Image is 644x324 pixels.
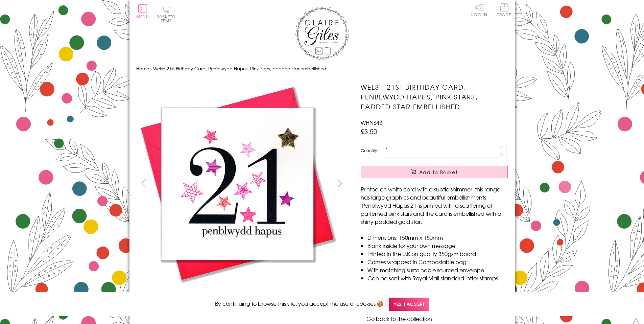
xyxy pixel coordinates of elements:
a: Log In [471,3,487,17]
span: £3.50 [361,126,377,136]
span: Welsh 21st Birthday Card, Penblwydd Hapus, Pink Stars, padded star embellished [153,65,326,72]
button: Add to Basket [361,166,508,178]
span: Add to Basket [419,169,458,176]
li: Comes wrapped in Compostable bag [367,258,508,266]
button: Basket0 items [157,5,175,23]
span: 0 items [160,14,175,24]
img: Claire Giles Greetings Cards [295,7,349,60]
span: Trade [497,3,511,17]
a: Go back to the collection [366,315,432,323]
a: Trade [497,3,511,18]
li: Can be sent with Royal Mail standard letter stamps [367,274,508,282]
li: Dimensions: 150mm x 150mm [367,233,508,241]
li: Printed in the U.K on quality 350gsm board [367,250,508,258]
li: With matching sustainable sourced envelope [367,266,508,274]
span: WHNS43 [361,118,382,126]
h1: Welsh 21st Birthday Card, Penblwydd Hapus, Pink Stars, padded star embellished [361,82,508,111]
label: Quantity [361,147,377,154]
nav: breadcrumbs [136,62,508,76]
a: Home [136,65,149,72]
span: Menu [136,14,149,20]
span: › [150,65,152,72]
li: Blank inside for your own message [367,241,508,250]
img: Welsh 21st Birthday Card, Penblwydd Hapus, Pink Stars, padded star embellished [136,82,339,285]
button: next [332,176,347,191]
p: Printed on white card with a subtle shimmer, this range has large graphics and beautiful embellis... [361,185,508,226]
span: Yes, I accept [389,298,429,311]
button: prev [136,176,151,191]
button: Menu [136,4,149,19]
